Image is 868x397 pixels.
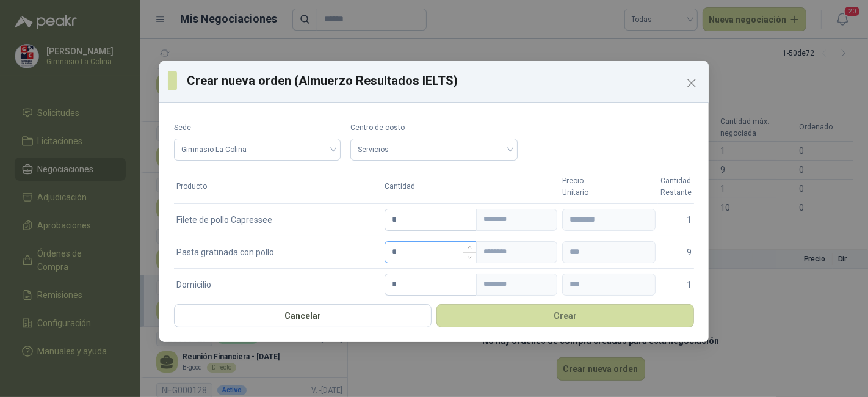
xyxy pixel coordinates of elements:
[174,170,382,203] th: Producto
[382,170,560,203] th: Cantidad
[176,278,211,291] span: Domicilio
[463,252,476,263] span: Decrease Value
[187,71,700,90] h3: Crear nueva orden (Almuerzo Resultados IELTS)
[468,255,472,260] span: down
[382,203,560,236] td: Cantidad
[382,236,560,268] td: Cantidad
[658,268,694,300] td: 1
[560,170,658,203] th: Precio Unitario
[436,304,694,327] button: Crear
[560,268,658,300] td: Precio unitario
[560,203,658,236] td: Precio unitario
[658,236,694,268] td: 9
[358,140,510,159] span: Servicios
[682,73,701,93] button: Close
[176,246,274,259] span: Pasta gratinada con pollo
[176,213,272,227] span: Filete de pollo Capressee
[468,245,472,249] span: up
[174,304,432,327] button: Cancelar
[382,268,560,300] td: Cantidad
[560,236,658,268] td: Precio unitario
[658,203,694,236] td: 1
[181,140,333,159] span: Gimnasio La Colina
[658,170,694,203] th: Cantidad Restante
[350,122,517,134] label: Centro de costo
[174,122,341,134] label: Sede
[463,242,476,252] span: Increase Value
